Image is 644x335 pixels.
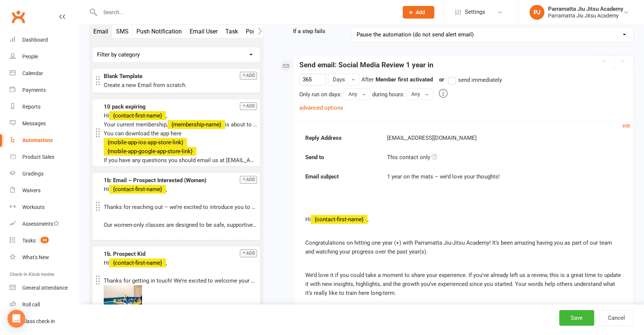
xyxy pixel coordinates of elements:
[10,313,78,330] a: Class kiosk mode
[10,165,78,182] a: Gradings
[548,6,623,12] div: Parramatta Jiu Jitsu Academy
[10,65,78,82] a: Calendar
[376,76,433,83] strong: Member first activated
[333,76,345,83] span: Days
[300,153,381,162] strong: Send to
[22,120,46,126] div: Messages
[240,249,257,257] button: Add
[104,120,257,129] p: Your current membership, is about to expire. You can purchase another one in the Members App or i...
[22,318,55,324] div: Class check-in
[104,176,257,185] div: 1b: Email – Prospect Interested (Women)
[22,187,41,193] div: Waivers
[22,171,44,177] div: Gradings
[599,310,634,326] button: Cancel
[305,215,621,224] p: Hi ,
[90,25,112,38] button: Email
[299,61,434,69] strong: Send email: Social Media Review 1 year in
[10,296,78,313] a: Roll call
[240,72,257,80] button: Add
[112,25,133,38] button: SMS
[381,153,627,162] div: This contact only
[10,216,78,232] a: Assessments
[104,111,257,120] p: Hi ,
[104,102,257,111] div: 10 pack expiring
[416,9,425,15] span: Add
[458,75,502,83] span: send immediately
[222,25,242,38] button: Task
[10,232,78,249] a: Tasks 38
[529,5,544,20] div: PJ
[7,310,25,328] div: Open Intercom Messenger
[240,102,257,110] button: Add
[22,54,38,59] div: People
[10,82,78,99] a: Payments
[403,6,434,19] button: Add
[104,81,257,90] div: Create a new Email from scratch.
[10,280,78,296] a: General attendance kiosk mode
[435,75,502,84] div: or
[22,204,45,210] div: Workouts
[10,115,78,132] a: Messages
[104,249,257,258] div: 1b. Prospect Kid
[104,258,257,267] p: Hi ,
[41,237,49,243] span: 38
[559,310,594,326] button: Save
[22,70,43,76] div: Calendar
[548,12,623,19] div: Parramatta Jiu Jitsu Academy
[10,32,78,48] a: Dashboard
[299,104,343,111] a: advanced options
[10,249,78,266] a: What's New
[300,133,381,142] strong: Reply Address
[344,88,370,100] button: Any
[242,25,265,38] button: Portal
[104,276,257,285] p: Thanks for getting in touch! We’re excited to welcome your child to our Kids [PERSON_NAME] progra...
[10,149,78,165] a: Product Sales
[287,27,346,36] label: If a step fails
[22,137,53,143] div: Automations
[305,271,621,297] p: We’d love it if you could take a moment to share your experience. If you’ve already left us a rev...
[22,302,40,307] div: Roll call
[305,238,621,256] p: Congratulations on hitting one year (+) with Parramatta Jiu-Jitsu Academy! It’s been amazing havi...
[465,4,485,20] span: Settings
[22,104,41,110] div: Reports
[22,37,48,43] div: Dashboard
[22,254,49,260] div: What's New
[22,154,54,160] div: Product Sales
[22,87,46,93] div: Payments
[240,176,257,184] button: Add
[622,123,630,129] small: edit
[406,88,433,100] button: Any
[104,72,257,81] div: Blank Template
[328,74,360,86] button: Days
[104,220,257,229] p: Our women-only classes are designed to be safe, supportive, and beginner-friendly. Whether you’re...
[22,238,36,244] div: Tasks
[104,185,257,194] p: Hi ,
[22,221,59,227] div: Assessments
[186,25,222,38] button: Email User
[104,129,257,138] p: You can download the app here
[10,182,78,199] a: Waivers
[361,76,374,83] span: After
[9,7,28,26] a: Clubworx
[299,90,342,99] div: Only run on days:
[10,99,78,115] a: Reports
[10,199,78,216] a: Workouts
[10,132,78,149] a: Automations
[22,285,68,291] div: General attendance
[98,7,393,17] input: Search...
[133,25,186,38] button: Push Notification
[104,203,257,212] p: Thanks for reaching out – we’re excited to introduce you to our Women’s Jiu Jitsu program at Parr...
[10,48,78,65] a: People
[300,172,381,181] strong: Email subject
[387,172,621,181] div: 1 year on the mats – we’d love your thoughts!
[381,133,627,142] div: [EMAIL_ADDRESS][DOMAIN_NAME]
[372,90,405,99] div: during hours:
[104,156,257,165] p: If you have any questions you should email us at [EMAIL_ADDRESS][DOMAIN_NAME]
